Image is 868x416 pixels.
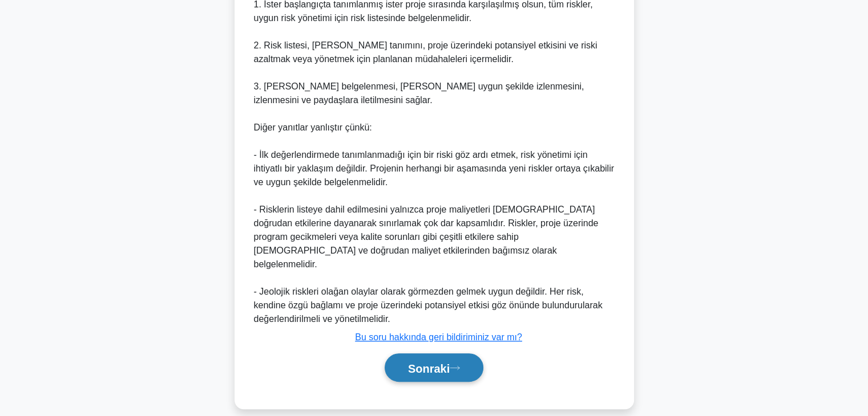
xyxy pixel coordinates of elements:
[254,40,597,64] font: 2. Risk listesi, [PERSON_NAME] tanımını, proje üzerindeki potansiyel etkisini ve riski azaltmak v...
[254,150,614,187] font: - İlk değerlendirmede tanımlanmadığı için bir riski göz ardı etmek, risk yönetimi için ihtiyatlı ...
[254,205,599,269] font: - Risklerin listeye dahil edilmesini yalnızca proje maliyetleri [DEMOGRAPHIC_DATA] doğrudan etkil...
[408,362,450,374] font: Sonraki
[254,287,603,324] font: - Jeolojik riskleri olağan olaylar olarak görmezden gelmek uygun değildir. Her risk, kendine özgü...
[254,123,372,132] font: Diğer yanıtlar yanlıştır çünkü:
[385,353,483,382] button: Sonraki
[355,332,522,342] a: Bu soru hakkında geri bildiriminiz var mı?
[254,81,584,105] font: 3. [PERSON_NAME] belgelenmesi, [PERSON_NAME] uygun şekilde izlenmesini, izlenmesini ve paydaşlara...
